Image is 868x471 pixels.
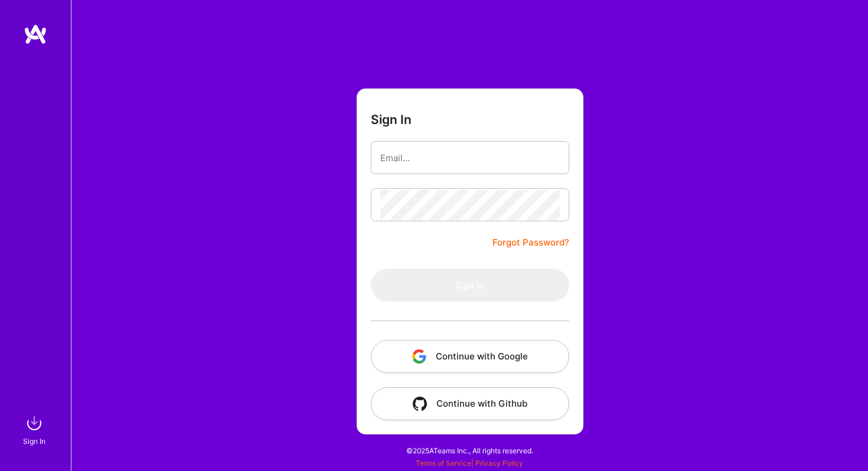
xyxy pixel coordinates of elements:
[24,24,47,45] img: logo
[22,411,46,435] img: sign in
[412,349,426,364] img: icon
[371,112,412,127] h3: Sign In
[413,397,427,411] img: icon
[371,269,569,302] button: Sign In
[23,435,45,447] div: Sign In
[371,387,569,420] button: Continue with Github
[416,459,523,467] span: |
[71,436,868,465] div: © 2025 ATeams Inc., All rights reserved.
[380,143,560,173] input: Email...
[492,235,569,250] a: Forgot Password?
[475,459,523,467] a: Privacy Policy
[25,411,46,447] a: sign inSign In
[371,340,569,373] button: Continue with Google
[416,459,471,467] a: Terms of Service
